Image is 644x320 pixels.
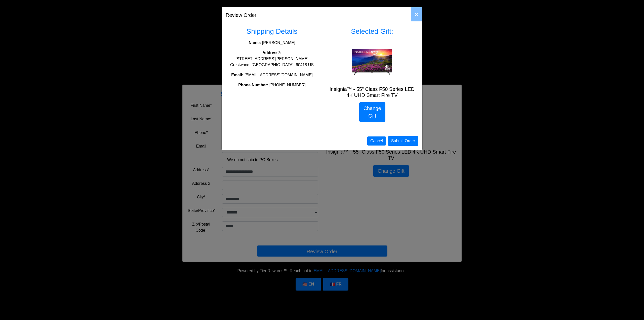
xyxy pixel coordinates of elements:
img: Insignia™ - 55" Class F50 Series LED 4K UHD Smart Fire TV [352,49,392,75]
span: [PHONE_NUMBER] [269,83,306,87]
h3: Selected Gift: [326,27,418,36]
strong: Name: [249,41,261,45]
h5: Insignia™ - 55" Class F50 Series LED 4K UHD Smart Fire TV [326,86,418,98]
h5: Review Order [226,11,256,19]
h3: Shipping Details [226,27,318,36]
button: Cancel [367,136,386,146]
button: Submit Order [388,136,418,146]
strong: Email: [231,73,243,77]
span: × [415,11,418,18]
button: Close [411,7,422,21]
strong: Address*: [262,51,281,55]
a: Change Gift [359,102,385,122]
strong: Phone Number: [238,83,268,87]
span: [STREET_ADDRESS][PERSON_NAME] Crestwood, [GEOGRAPHIC_DATA], 60418 US [230,57,314,67]
span: [EMAIL_ADDRESS][DOMAIN_NAME] [245,73,313,77]
span: [PERSON_NAME] [262,41,295,45]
